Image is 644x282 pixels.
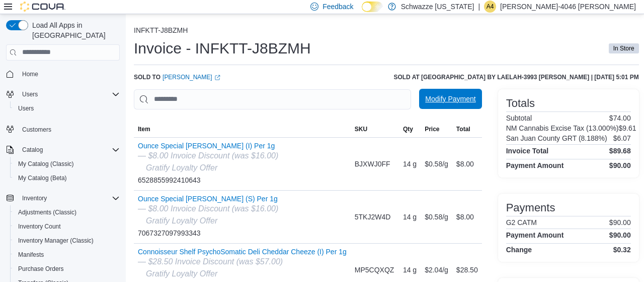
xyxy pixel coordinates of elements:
h6: G2 CATM [506,218,537,227]
p: | [478,1,480,13]
button: Inventory [2,191,124,205]
a: Purchase Orders [14,263,68,275]
h4: Payment Amount [506,161,564,170]
span: Inventory Manager (Classic) [18,237,94,245]
h1: Invoice - INFKTT-J8BZMH [134,38,311,59]
button: INFKTT-J8BZMH [134,26,188,34]
button: Users [18,88,42,100]
img: Cova [20,2,65,12]
p: $9.61 [619,124,636,132]
span: Customers [22,126,51,134]
button: Total [452,121,482,137]
button: Qty [399,121,421,137]
span: Catalog [18,144,120,156]
span: Customers [18,123,120,135]
button: Catalog [18,144,47,156]
button: Home [2,67,124,81]
span: Inventory [18,192,120,204]
span: BJXWJ0FF [355,158,390,170]
span: My Catalog (Classic) [18,160,74,168]
button: Manifests [10,248,124,262]
span: Inventory Count [14,220,120,233]
h6: NM Cannabis Excise Tax (13.000%) [506,124,619,132]
button: Inventory Manager (Classic) [10,234,124,248]
button: Adjustments (Classic) [10,205,124,219]
p: [PERSON_NAME]-4046 [PERSON_NAME] [500,1,636,13]
div: $28.50 [452,260,482,280]
a: Users [14,102,38,115]
span: Load All Apps in [GEOGRAPHIC_DATA] [28,20,120,40]
span: Adjustments (Classic) [18,208,76,216]
i: Gratify Loyalty Offer [146,269,217,278]
span: Users [22,90,38,98]
i: Gratify Loyalty Offer [146,163,217,172]
p: $90.00 [609,218,631,227]
div: Sold to [134,73,220,81]
span: Price [425,125,439,133]
span: In Store [613,44,634,53]
button: Purchase Orders [10,262,124,276]
h4: $89.68 [609,147,631,155]
h4: Payment Amount [506,231,564,239]
div: 14 g [399,260,421,280]
div: 6528855992410643 [138,142,278,186]
a: Adjustments (Classic) [14,206,80,218]
div: 14 g [399,154,421,174]
div: — $28.50 Invoice Discount (was $57.00) [138,256,347,268]
button: Users [10,101,124,116]
span: Manifests [18,251,44,259]
span: Purchase Orders [18,265,64,273]
button: Ounce Special [PERSON_NAME] (S) Per 1g [138,195,278,203]
a: Inventory Count [14,220,65,233]
span: Adjustments (Classic) [14,206,120,218]
p: $6.07 [613,134,631,142]
span: My Catalog (Classic) [14,158,120,170]
a: Inventory Manager (Classic) [14,235,98,247]
button: Ounce Special [PERSON_NAME] (I) Per 1g [138,142,278,150]
div: $8.00 [452,154,482,174]
span: Inventory Manager (Classic) [14,235,120,247]
input: Dark Mode [362,2,383,12]
div: $0.58/g [421,154,452,174]
button: Inventory [18,192,51,204]
h4: $90.00 [609,161,631,170]
span: Home [22,70,38,78]
button: Catalog [2,143,124,157]
button: Customers [2,122,124,136]
span: Dark Mode [362,12,362,13]
h6: Sold at [GEOGRAPHIC_DATA] by Laelah-3993 [PERSON_NAME] | [DATE] 5:01 PM [393,73,638,81]
span: Home [18,68,120,80]
svg: External link [214,75,220,81]
nav: An example of EuiBreadcrumbs [134,26,639,36]
button: My Catalog (Classic) [10,157,124,171]
div: 14 g [399,207,421,227]
p: $74.00 [609,114,631,122]
div: $0.58/g [421,207,452,227]
span: Manifests [14,249,120,261]
h4: Invoice Total [506,147,549,155]
span: Total [456,125,470,133]
button: Users [2,87,124,101]
div: $8.00 [452,207,482,227]
button: Price [421,121,452,137]
h3: Totals [506,97,535,109]
input: This is a search bar. As you type, the results lower in the page will automatically filter. [134,89,411,109]
span: Purchase Orders [14,263,120,275]
span: My Catalog (Beta) [14,172,120,184]
span: Catalog [22,146,43,154]
div: — $8.00 Invoice Discount (was $16.00) [138,150,278,162]
h4: $90.00 [609,231,631,239]
button: SKU [351,121,399,137]
span: Qty [403,125,413,133]
span: In Store [609,43,639,53]
span: Users [14,102,120,115]
div: — $8.00 Invoice Discount (was $16.00) [138,203,278,215]
div: $2.04/g [421,260,452,280]
span: SKU [355,125,367,133]
div: Alex-4046 Rubin [484,1,496,13]
span: Item [138,125,150,133]
h3: Payments [506,202,555,214]
button: My Catalog (Beta) [10,171,124,185]
div: 7067327097993343 [138,195,278,239]
a: My Catalog (Classic) [14,158,78,170]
